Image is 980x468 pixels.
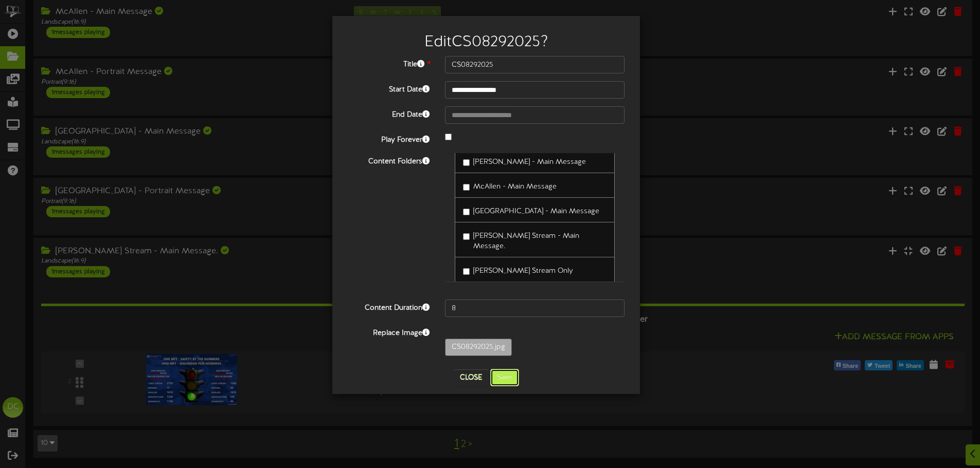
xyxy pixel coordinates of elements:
[340,132,437,145] label: Play Forever
[454,369,488,386] button: Close
[340,325,437,339] label: Replace Image
[340,106,437,120] label: End Date
[490,369,519,386] button: Save
[473,158,586,166] span: [PERSON_NAME] - Main Message
[463,184,470,191] input: McAllen - Main Message
[340,153,437,167] label: Content Folders
[463,159,470,166] input: [PERSON_NAME] - Main Message
[445,299,625,317] input: 15
[463,209,470,215] input: [GEOGRAPHIC_DATA] - Main Message
[463,268,470,275] input: [PERSON_NAME] Stream Only
[473,208,599,215] span: [GEOGRAPHIC_DATA] - Main Message
[473,183,557,191] span: McAllen - Main Message
[348,34,625,51] h2: Edit CS08292025 ?
[463,233,470,240] input: [PERSON_NAME] Stream - Main Message.
[340,56,437,70] label: Title
[473,267,573,275] span: [PERSON_NAME] Stream Only
[340,299,437,313] label: Content Duration
[473,232,579,250] span: [PERSON_NAME] Stream - Main Message.
[445,56,625,73] input: Title
[340,81,437,95] label: Start Date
